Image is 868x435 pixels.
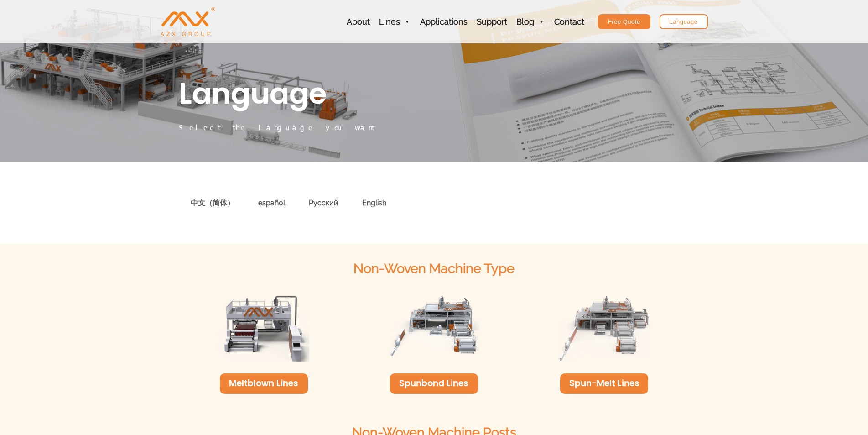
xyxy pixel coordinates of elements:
[660,14,708,29] a: Language
[598,14,650,29] a: Free Quote
[350,190,398,216] div: English
[179,73,690,114] h1: Language
[179,190,246,216] div: 中文（简体）
[297,190,350,216] div: Русский
[388,293,479,362] img: AZX-SSS spunbond nonwoven machine
[218,293,309,362] img: AZX-M meltblown nonwoven machine
[179,119,690,137] p: Select the language you want
[246,190,297,216] div: español
[559,293,650,362] img: AZX-SSMMS spunmelt nonwoven machine
[179,262,690,275] div: Non-woven Machine Type
[161,17,215,26] a: AZX Nonwoven Machine
[399,377,468,389] a: Spunbond Lines
[229,377,298,389] a: Meltblown Lines
[569,377,639,389] a: Spun-melt Lines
